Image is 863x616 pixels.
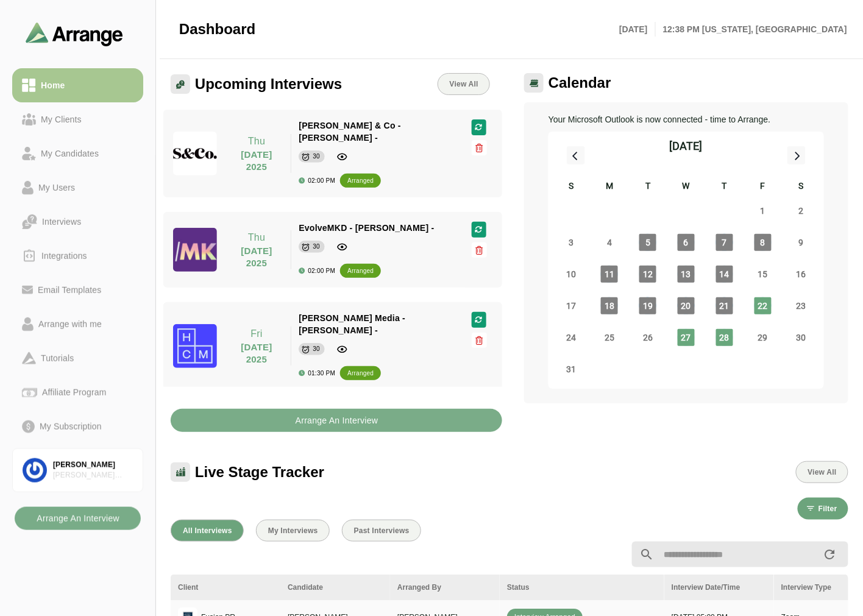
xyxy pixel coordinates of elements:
div: 30 [313,241,320,253]
div: 30 [313,150,320,163]
div: Arranged By [397,582,492,593]
span: Sunday, August 31, 2025 [563,361,580,378]
button: View All [796,461,848,483]
span: Sunday, August 24, 2025 [563,329,580,346]
span: View All [808,468,837,476]
span: Tuesday, August 19, 2025 [639,297,656,314]
span: Upcoming Interviews [195,75,342,93]
button: Past Interviews [342,520,421,542]
span: Monday, August 25, 2025 [601,329,618,346]
span: Friday, August 1, 2025 [755,202,772,219]
span: Friday, August 22, 2025 [755,297,772,314]
div: [PERSON_NAME] [53,460,133,470]
div: Tutorials [36,351,79,366]
div: 02:00 PM [299,177,335,184]
span: Sunday, August 3, 2025 [563,234,580,251]
p: [DATE] 2025 [230,245,284,269]
p: 12:38 PM [US_STATE], [GEOGRAPHIC_DATA] [656,22,847,37]
div: M [591,179,629,195]
span: Wednesday, August 27, 2025 [678,329,695,346]
span: Monday, August 11, 2025 [601,266,618,283]
a: Email Templates [12,273,143,307]
span: Tuesday, August 12, 2025 [639,266,656,283]
span: EvolveMKD - [PERSON_NAME] - [299,223,434,233]
span: Thursday, August 14, 2025 [716,266,733,283]
a: Affiliate Program [12,375,143,409]
a: Home [12,68,143,102]
div: T [705,179,744,195]
div: arranged [347,367,374,380]
span: Dashboard [179,20,255,38]
span: Monday, August 18, 2025 [601,297,618,314]
div: [PERSON_NAME] Associates [53,470,133,481]
p: Your Microsoft Outlook is now connected - time to Arrange. [549,112,824,127]
div: 01:30 PM [299,370,335,377]
div: T [629,179,667,195]
i: appended action [823,547,837,562]
span: Saturday, August 9, 2025 [793,234,810,251]
img: hannah_cranston_media_logo.jpg [173,324,217,368]
div: My Clients [36,112,87,127]
p: Fri [230,327,284,341]
div: Interview Date/Time [672,582,767,593]
a: [PERSON_NAME][PERSON_NAME] Associates [12,448,143,492]
button: Arrange An Interview [171,409,502,432]
img: stanton_and_company_com_logo-(1).jpg [173,132,217,175]
div: Email Templates [33,283,106,297]
b: Arrange An Interview [295,409,378,432]
a: My Users [12,171,143,205]
span: [PERSON_NAME] Media - [PERSON_NAME] - [299,313,405,335]
button: Arrange An Interview [15,507,141,530]
button: All Interviews [171,520,244,542]
a: Arrange with me [12,307,143,341]
span: Sunday, August 10, 2025 [563,266,580,283]
span: Saturday, August 16, 2025 [793,266,810,283]
div: Interviews [37,214,86,229]
div: S [782,179,820,195]
span: Live Stage Tracker [195,463,324,481]
b: Arrange An Interview [36,507,119,530]
a: Tutorials [12,341,143,375]
span: Tuesday, August 5, 2025 [639,234,656,251]
div: My Candidates [36,146,104,161]
span: Tuesday, August 26, 2025 [639,329,656,346]
p: Thu [230,230,284,245]
span: Friday, August 15, 2025 [755,266,772,283]
div: Status [507,582,657,593]
span: Saturday, August 23, 2025 [793,297,810,314]
a: My Subscription [12,409,143,444]
span: Saturday, August 30, 2025 [793,329,810,346]
a: My Candidates [12,136,143,171]
span: Saturday, August 2, 2025 [793,202,810,219]
div: [DATE] [670,138,703,155]
span: Wednesday, August 6, 2025 [678,234,695,251]
span: View All [449,80,478,88]
p: [DATE] 2025 [230,149,284,173]
span: Sunday, August 17, 2025 [563,297,580,314]
div: Client [178,582,273,593]
span: Friday, August 29, 2025 [755,329,772,346]
a: Integrations [12,239,143,273]
div: 02:00 PM [299,267,335,274]
span: Monday, August 4, 2025 [601,234,618,251]
p: Thu [230,134,284,149]
a: My Clients [12,102,143,136]
div: W [667,179,706,195]
a: View All [438,73,490,95]
button: My Interviews [256,520,330,542]
div: Integrations [37,249,92,263]
span: Thursday, August 21, 2025 [716,297,733,314]
div: arranged [347,175,374,187]
span: Wednesday, August 20, 2025 [678,297,695,314]
span: All Interviews [182,526,232,535]
div: My Users [34,180,80,195]
div: Candidate [288,582,383,593]
div: S [552,179,591,195]
div: arranged [347,265,374,277]
div: Affiliate Program [37,385,111,400]
a: Interviews [12,205,143,239]
span: My Interviews [268,526,318,535]
img: evolvemkd-logo.jpg [173,228,217,272]
div: Arrange with me [34,317,107,331]
span: Wednesday, August 13, 2025 [678,266,695,283]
